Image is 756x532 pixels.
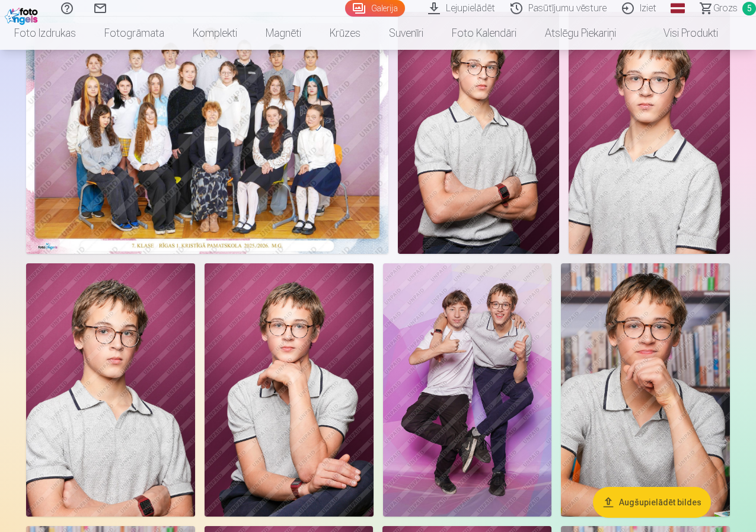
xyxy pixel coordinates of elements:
[90,17,178,50] a: Fotogrāmata
[742,2,756,15] span: 5
[531,17,630,50] a: Atslēgu piekariņi
[630,17,732,50] a: Visi produkti
[593,487,711,518] button: Augšupielādēt bildes
[178,17,251,50] a: Komplekti
[438,17,531,50] a: Foto kalendāri
[5,5,41,25] img: /fa1
[713,1,738,15] span: Grozs
[251,17,315,50] a: Magnēti
[375,17,438,50] a: Suvenīri
[315,17,375,50] a: Krūzes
